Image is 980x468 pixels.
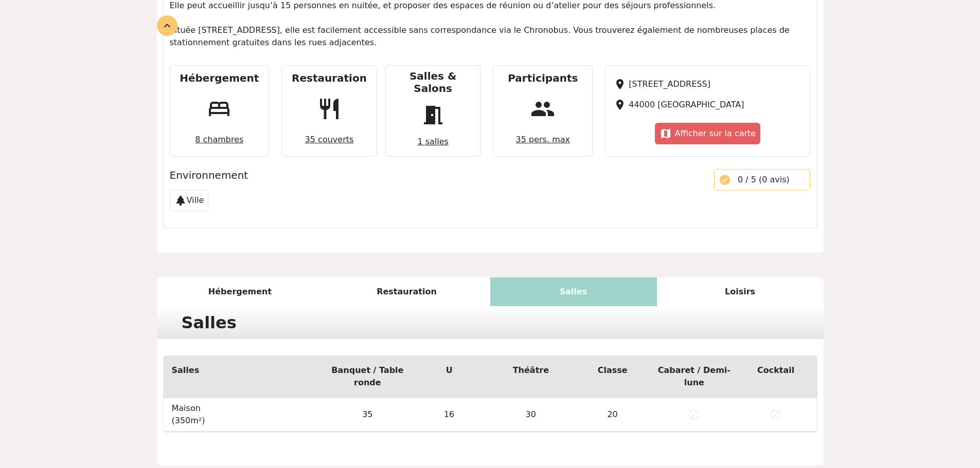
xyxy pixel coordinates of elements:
span: block [770,408,782,421]
span: Maison (350m²) [172,403,205,425]
h5: Salles & Salons [390,70,476,95]
div: Restauration [324,277,490,306]
span: 0 / 5 (0 avis) [738,175,790,184]
td: 30 [490,398,572,432]
span: 44000 [GEOGRAPHIC_DATA] [629,100,744,109]
span: place [614,99,626,111]
span: bed [203,92,236,125]
span: Afficher sur la carte [675,128,756,138]
div: Ville [170,190,209,211]
div: Loisirs [657,277,824,306]
th: Cabaret / Demi-lune [653,356,735,398]
td: 16 [408,398,490,432]
span: block [688,408,700,421]
th: Classe [572,356,653,398]
td: 20 [572,398,653,432]
h5: Participants [508,72,578,84]
span: verified [719,174,731,186]
th: U [408,356,490,398]
h5: Restauration [292,72,367,84]
span: 35 pers. max [512,129,574,150]
span: 1 salles [413,132,452,152]
span: map [660,127,672,140]
span: people [526,92,559,125]
th: Cocktail [735,356,817,398]
th: Banquet / Table ronde [327,356,408,398]
span: [STREET_ADDRESS] [629,79,710,89]
span: 8 chambres [191,129,247,150]
h5: Hébergement [180,72,259,84]
span: place [614,78,626,90]
span: meeting_room [417,99,450,132]
span: 35 couverts [301,129,358,150]
th: Théâtre [490,356,572,398]
div: expand_less [157,15,177,36]
h5: Environnement [170,169,702,181]
span: restaurant [313,92,346,125]
div: Salles [175,310,243,335]
th: Salles [164,356,327,398]
span: park [174,194,187,207]
td: 35 [327,398,408,432]
div: Salles [490,277,657,306]
div: Hébergement [157,277,324,306]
